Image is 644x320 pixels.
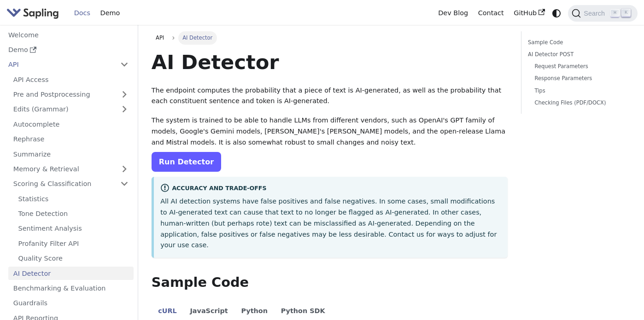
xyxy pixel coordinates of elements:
[152,115,508,148] p: The system is trained to be able to handle LLMs from different vendors, such as OpenAI's GPT fami...
[534,87,624,95] a: Tips
[528,38,627,47] a: Sample Code
[581,10,610,17] span: Search
[8,88,134,101] a: Pre and Postprocessing
[610,9,620,17] kbd: ⌘
[6,6,59,20] img: Sapling.ai
[69,6,95,20] a: Docs
[8,267,134,280] a: AI Detector
[473,6,509,20] a: Contact
[152,152,221,172] a: Run Detector
[433,6,473,20] a: Dev Blog
[13,237,134,250] a: Profanity Filter API
[509,6,550,20] a: GitHub
[3,43,134,57] a: Demo
[95,6,125,20] a: Demo
[13,222,134,235] a: Sentiment Analysis
[550,6,563,20] button: Switch between dark and light mode (currently system mode)
[13,192,134,205] a: Statistics
[160,183,501,194] div: Accuracy and Trade-offs
[3,28,134,41] a: Welcome
[13,207,134,221] a: Tone Detection
[152,85,508,107] p: The endpoint computes the probability that a piece of text is AI-generated, as well as the probab...
[3,58,115,71] a: API
[178,31,217,44] span: AI Detector
[8,297,134,310] a: Guardrails
[8,177,134,191] a: Scoring & Classification
[621,9,631,17] kbd: K
[156,35,164,41] span: API
[115,58,134,71] button: Collapse sidebar category 'API'
[152,50,508,75] h1: AI Detector
[8,133,134,146] a: Rephrase
[534,74,624,83] a: Response Parameters
[8,163,134,176] a: Memory & Retrieval
[528,50,627,59] a: AI Detector POST
[568,5,637,22] button: Search (Command+K)
[6,6,62,20] a: Sapling.ai
[13,252,134,265] a: Quality Score
[8,147,134,161] a: Summarize
[152,31,508,44] nav: Breadcrumbs
[152,31,169,44] a: API
[160,196,501,251] p: All AI detection systems have false positives and false negatives. In some cases, small modificat...
[534,62,624,71] a: Request Parameters
[8,117,134,131] a: Autocomplete
[8,282,134,295] a: Benchmarking & Evaluation
[8,73,134,86] a: API Access
[152,274,508,291] h2: Sample Code
[8,103,134,116] a: Edits (Grammar)
[534,99,624,107] a: Checking Files (PDF/DOCX)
